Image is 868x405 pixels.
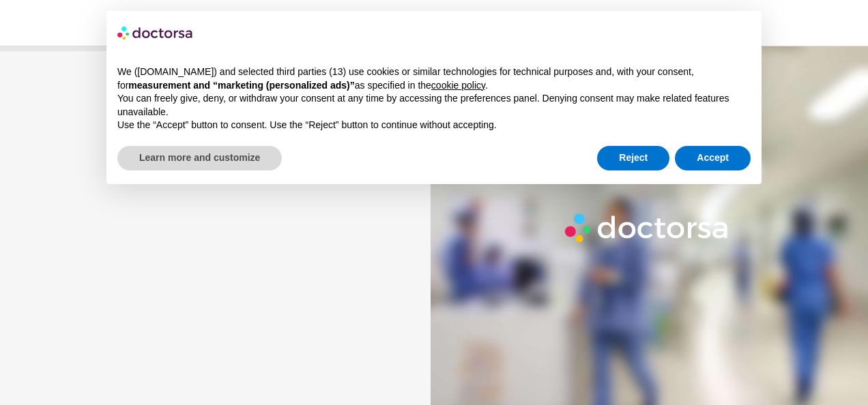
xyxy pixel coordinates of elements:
[117,65,751,92] p: We ([DOMAIN_NAME]) and selected third parties (13) use cookies or similar technologies for techni...
[560,209,734,247] img: Logo-Doctorsa-trans-White-partial-flat.png
[117,92,751,119] p: You can freely give, deny, or withdraw your consent at any time by accessing the preferences pane...
[597,146,669,170] button: Reject
[117,119,751,132] p: Use the “Accept” button to consent. Use the “Reject” button to continue without accepting.
[675,146,751,170] button: Accept
[128,80,354,91] strong: measurement and “marketing (personalized ads)”
[117,146,282,170] button: Learn more and customize
[117,22,194,44] img: logo
[431,80,485,91] a: cookie policy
